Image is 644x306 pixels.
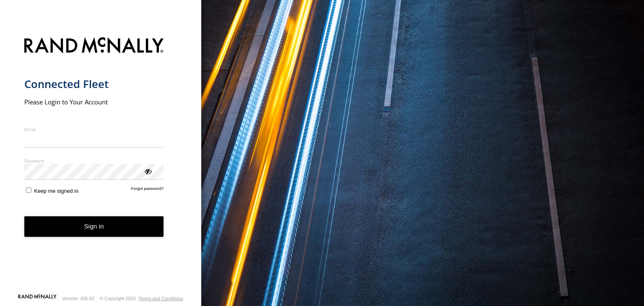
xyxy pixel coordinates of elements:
[24,126,164,132] label: Email
[24,77,164,91] h1: Connected Fleet
[34,188,78,194] span: Keep me signed in
[100,296,183,301] div: © Copyright 2025 -
[24,216,164,237] button: Sign in
[26,187,31,193] input: Keep me signed in
[24,98,164,106] h2: Please Login to Your Account
[131,186,164,194] a: Forgot password?
[139,296,183,301] a: Terms and Conditions
[143,167,152,175] div: ViewPassword
[18,294,57,303] a: Visit our Website
[62,296,94,301] div: Version: 305.02
[24,36,164,57] img: Rand McNally
[24,158,164,164] label: Password
[24,32,177,293] form: main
